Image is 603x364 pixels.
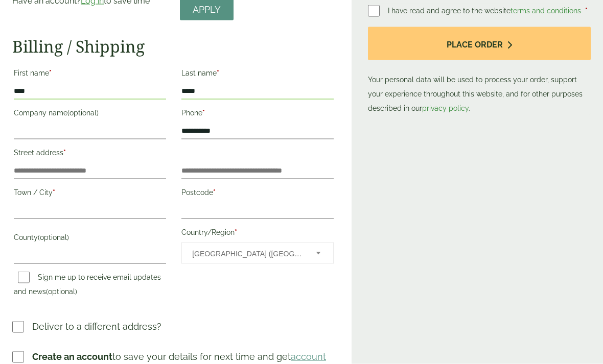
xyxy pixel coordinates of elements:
span: United Kingdom (UK) [192,243,303,264]
label: Company name [14,106,166,123]
span: Country/Region [181,242,334,264]
label: Town / City [14,185,166,203]
label: First name [14,66,166,83]
abbr: required [63,149,66,157]
strong: Create an account [32,351,112,362]
span: (optional) [67,109,99,117]
span: I have read and agree to the website [388,7,583,15]
label: Sign me up to receive email updates and news [14,273,161,299]
label: Country/Region [181,225,334,242]
abbr: required [235,228,237,236]
label: County [14,230,166,248]
label: Postcode [181,185,334,203]
abbr: required [585,7,588,15]
span: (optional) [46,287,77,296]
abbr: required [202,109,205,117]
a: privacy policy [422,104,469,112]
h2: Billing / Shipping [12,37,335,56]
label: Street address [14,145,166,163]
button: Place order [368,27,591,60]
a: terms and conditions [511,7,581,15]
label: Last name [181,66,334,83]
p: Deliver to a different address? [32,320,161,333]
abbr: required [213,188,216,197]
abbr: required [217,69,219,77]
abbr: required [49,69,52,77]
p: Your personal data will be used to process your order, support your experience throughout this we... [368,27,591,115]
input: Sign me up to receive email updates and news(optional) [18,272,30,283]
label: Phone [181,106,334,123]
abbr: required [53,188,55,197]
span: Apply [193,4,221,15]
span: (optional) [38,233,69,241]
